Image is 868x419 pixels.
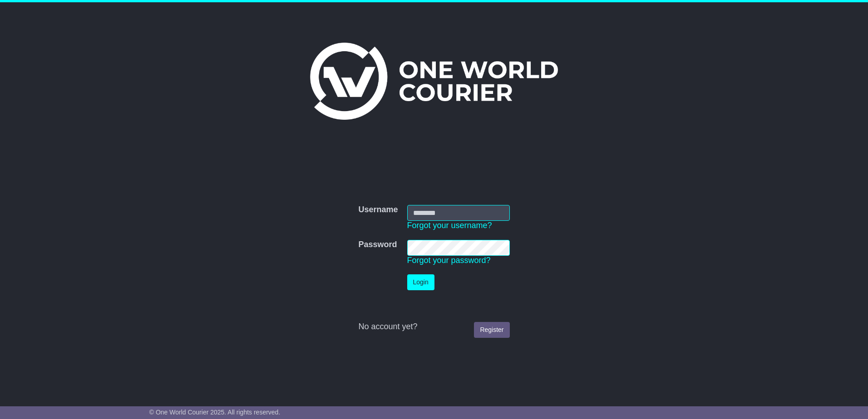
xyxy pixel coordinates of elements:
label: Username [358,205,398,215]
a: Forgot your username? [407,221,492,230]
img: One World [310,43,558,120]
button: Login [407,274,434,290]
div: No account yet? [358,322,509,332]
a: Register [474,322,509,338]
a: Forgot your password? [407,256,491,265]
label: Password [358,240,397,250]
span: © One World Courier 2025. All rights reserved. [149,409,281,416]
